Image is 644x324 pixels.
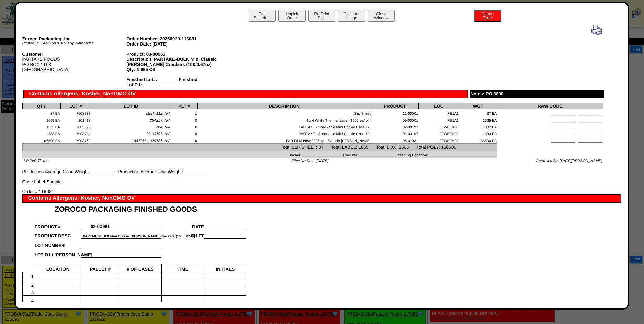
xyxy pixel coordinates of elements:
[497,123,603,130] td: ____________ ____________
[371,130,419,137] td: 02-00197
[197,109,371,116] td: Slip Sheet
[536,159,602,163] span: Approved By: [DATE][PERSON_NAME]
[171,109,198,116] td: 1
[126,67,231,72] div: Qty: 1,665 CS
[371,137,419,143] td: 05-01031
[204,264,246,272] td: INITIALS
[60,130,91,137] td: 7003734
[459,123,497,130] td: 1332 EA
[22,194,621,203] div: Contains Allergens: Kosher, NonGMO OV
[81,220,119,229] td: 03-00961
[419,109,459,116] td: FE1A1
[197,103,371,109] th: DESCRIPTION
[22,41,127,46] div: Printed: 12:24am on [DATE] by Warehouse
[171,130,198,137] td: 0
[419,137,459,143] td: FFWEEK38
[497,130,603,137] td: ____________ ____________
[419,123,459,130] td: FFWEEK38
[146,112,170,116] span: stock-112, N/A
[161,220,204,229] td: DATE
[171,116,198,123] td: 0
[91,103,171,109] th: LOT ID
[22,24,603,184] div: Production Average Case Weight:_________ ~ Production Average Unit Weight:_________ Case Label Sa...
[119,264,161,272] td: # OF CASES
[371,109,419,116] td: 11-00001
[308,10,335,22] button: Re-PrintPick
[22,280,34,288] td: 2
[171,137,198,143] td: 0
[470,90,604,98] div: Notes: PO 3800
[22,130,60,137] td: 333 EA
[278,10,306,22] button: UnpickOrder
[23,90,468,98] div: Contains Allergens: Kosher, NonGMO OV
[34,264,81,272] td: LOCATION
[22,36,127,41] div: Zoroco Packaging, Inc
[368,10,395,22] button: CloseWindow
[249,10,276,22] button: EditSchedule
[34,203,246,214] td: ZOROCO PACKAGING FINISHED GOODS
[22,288,34,295] td: 3
[22,144,497,151] td: Total SLIPSHEET: 37 Total LABEL: 1665 Total BOX: 1665 Total POLY: 166500
[60,109,91,116] td: 7003733
[60,103,91,109] th: LOT #
[23,159,48,163] span: 1.0 Pick Ticket
[22,52,127,72] div: PARTAKE FOODS PO BOX 1108 [GEOGRAPHIC_DATA]
[371,103,419,109] th: PRODUCT
[419,116,459,123] td: FE1A1
[22,116,60,123] td: 1665 EA
[197,116,371,123] td: 4 x 4 White Thermal Label (1500 ea/roll)
[60,116,91,123] td: 201413
[60,123,91,130] td: 7003320
[161,229,204,239] td: SHIFT
[497,103,603,109] th: RAW CODE
[81,264,119,272] td: PALLET #
[156,125,171,129] span: N/A, N/A
[126,57,231,67] div: Description: PARTAKE-BULK Mini Classic [PERSON_NAME] Crackers (100/0.67oz)
[497,116,603,123] td: ____________ ____________
[147,132,171,136] span: 02-00197, N/A
[150,119,170,123] span: 254257, N/A
[22,52,127,57] div: Customer:
[371,123,419,130] td: 02-00197
[126,41,231,47] div: Order Date: [DATE]
[497,109,603,116] td: ____________ ____________
[126,52,231,57] div: Product: 03-00961
[497,137,603,143] td: ____________ ____________
[34,220,81,229] td: PRODUCT #
[591,24,602,35] img: print.gif
[197,123,371,130] td: PARTAKE - Snackable Mini Cookie Case 12.
[126,36,231,41] div: Order Number: 20250920-116081
[419,130,459,137] td: FFWEEK38
[459,137,497,143] td: 166500 EA
[459,130,497,137] td: 333 EA
[34,238,81,248] td: LOT NUMBER
[34,229,81,239] td: PRODUCT DESC
[474,10,501,22] button: CancelOrder
[338,10,365,22] button: CloseoutUsage
[197,130,371,137] td: PARTAKE - Snackable Mini Cookie Case 12.
[459,103,497,109] th: WGT
[171,103,198,109] th: PLT #
[22,109,60,116] td: 37 EA
[371,116,419,123] td: 09-00001
[459,109,497,116] td: 37 EA
[126,77,231,87] div: Finished Lot#:_______ Finished LotID1:_______
[34,248,81,257] td: LOTID1 / [PERSON_NAME]
[22,123,60,130] td: 1332 EA
[419,103,459,109] th: LOC
[60,137,91,143] td: 7003760
[161,264,204,272] td: TIME
[171,123,198,130] td: 0
[83,235,195,238] font: PARTAKE-BULK Mini Classic [PERSON_NAME] Crackers (100/0.67oz)
[291,159,328,163] span: Effective Date: [DATE]
[22,296,34,304] td: 4
[22,272,34,280] td: 1
[197,137,371,143] td: PAR FILM New 2025 Mini Classic [PERSON_NAME]
[367,15,395,20] a: CloseWindow
[459,116,497,123] td: 1665 EA
[22,137,60,143] td: 166500 EA
[132,139,171,143] span: 1887968-1026136, N/A
[22,103,60,109] th: QTY
[22,151,497,158] td: Picker:____________________ Checker:___________________ Staging Location:________________________...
